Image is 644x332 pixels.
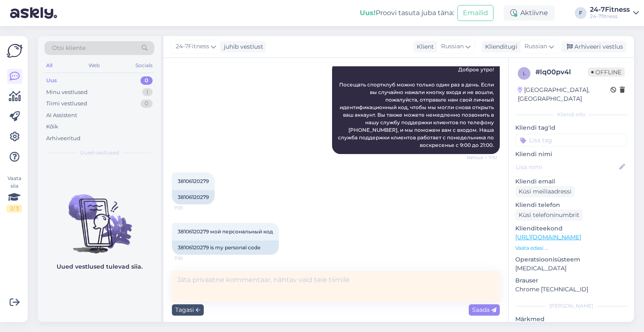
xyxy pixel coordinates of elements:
[38,179,161,255] img: No chats
[178,178,209,184] span: 38106120279
[360,8,454,18] div: Proovi tasuta juba täna:
[575,7,587,19] div: F
[515,255,627,264] p: Operatsioonisüsteem
[515,276,627,285] p: Brauser
[140,76,153,85] div: 0
[7,43,23,59] img: Askly Logo
[515,264,627,273] p: [MEDICAL_DATA]
[466,154,497,161] span: Nähtud ✓ 7:32
[142,88,153,97] div: 1
[590,6,639,20] a: 24-7Fitness24-7fitness
[80,149,119,157] span: Uued vestlused
[482,42,517,51] div: Klienditugi
[338,66,495,148] span: Доброе утро! Посещать спортклуб можно только один раз в день. Если вы случайно нажали кнопку вход...
[7,205,22,212] div: 2 / 3
[472,306,496,314] span: Saada
[516,162,618,172] input: Lisa nimi
[588,68,625,77] span: Offline
[535,67,588,77] div: # lq00pv4l
[515,177,627,186] p: Kliendi email
[590,6,630,13] div: 24-7Fitness
[172,241,279,255] div: 38106120279 is my personal code
[172,190,215,204] div: 38106120279
[515,111,627,118] div: Kliendi info
[515,201,627,209] p: Kliendi telefon
[52,44,86,52] span: Otsi kliente
[515,302,627,310] div: [PERSON_NAME]
[523,70,526,76] span: l
[174,255,206,261] span: 7:35
[515,134,627,146] input: Lisa tag
[57,262,143,271] p: Uued vestlused tulevad siia.
[134,60,154,71] div: Socials
[457,5,493,21] button: Emailid
[562,41,626,52] div: Arhiveeri vestlus
[44,60,54,71] div: All
[174,205,206,211] span: 7:33
[360,9,376,17] b: Uus!
[46,134,80,143] div: Arhiveeritud
[46,88,88,97] div: Minu vestlused
[413,42,434,51] div: Klient
[140,99,153,108] div: 0
[515,209,583,221] div: Küsi telefoninumbrit
[46,99,87,108] div: Tiimi vestlused
[515,224,627,233] p: Klienditeekond
[46,76,57,85] div: Uus
[515,244,627,252] p: Vaata edasi ...
[504,5,555,21] div: Aktiivne
[87,60,101,71] div: Web
[590,13,630,20] div: 24-7fitness
[441,42,464,51] span: Russian
[518,86,610,103] div: [GEOGRAPHIC_DATA], [GEOGRAPHIC_DATA]
[178,228,273,235] span: 38106120279 мой персональный код
[46,123,58,131] div: Kõik
[176,42,209,51] span: 24-7Fitness
[221,42,263,51] div: juhib vestlust
[515,186,575,197] div: Küsi meiliaadressi
[46,111,77,120] div: AI Assistent
[7,175,22,212] div: Vaata siia
[515,150,627,159] p: Kliendi nimi
[515,123,627,132] p: Kliendi tag'id
[515,233,581,241] a: [URL][DOMAIN_NAME]
[172,304,204,316] div: Tagasi
[515,285,627,294] p: Chrome [TECHNICAL_ID]
[515,315,627,324] p: Märkmed
[525,42,547,51] span: Russian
